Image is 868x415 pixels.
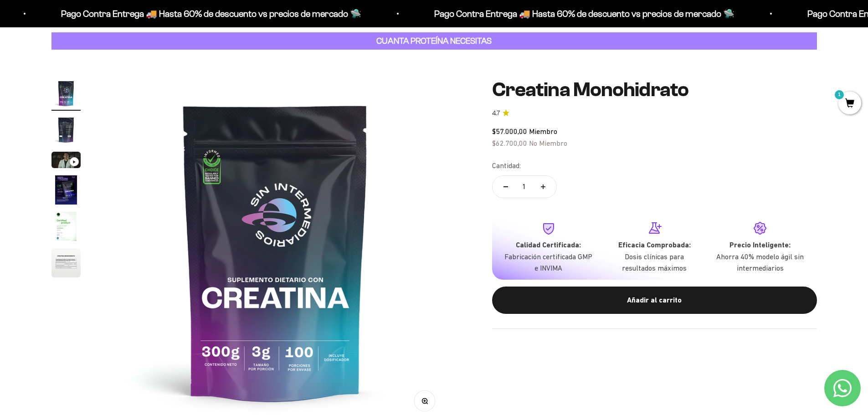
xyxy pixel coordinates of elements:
span: No Miembro [529,139,567,147]
strong: Eficacia Comprobada: [618,241,691,249]
mark: 1 [834,89,845,100]
p: Ahorra 40% modelo ágil sin intermediarios [714,251,806,274]
span: Miembro [529,127,557,135]
img: Creatina Monohidrato [51,212,81,241]
button: Ir al artículo 2 [51,115,81,147]
div: Añadir al carrito [510,294,799,306]
span: 4.7 [492,108,500,118]
img: Creatina Monohidrato [51,248,81,277]
p: Pago Contra Entrega 🚚 Hasta 60% de descuento vs precios de mercado 🛸 [59,6,359,21]
p: Fabricación certificada GMP e INVIMA [503,251,594,274]
button: Ir al artículo 6 [51,248,81,280]
img: Creatina Monohidrato [51,175,81,205]
label: Cantidad: [492,160,521,172]
p: Dosis clínicas para resultados máximos [609,251,700,274]
img: Creatina Monohidrato [51,79,81,108]
button: Ir al artículo 4 [51,175,81,207]
strong: Calidad Certificada: [516,241,581,249]
p: Pago Contra Entrega 🚚 Hasta 60% de descuento vs precios de mercado 🛸 [432,6,732,21]
a: 4.74.7 de 5.0 estrellas [492,108,817,118]
button: Añadir al carrito [492,287,817,314]
button: Ir al artículo 5 [51,212,81,244]
span: $62.700,00 [492,139,527,147]
a: 1 [838,99,861,109]
strong: CUANTA PROTEÍNA NECESITAS [376,36,492,46]
button: Ir al artículo 1 [51,79,81,111]
button: Reducir cantidad [493,176,519,198]
img: Creatina Monohidrato [51,115,81,144]
h1: Creatina Monohidrato [492,79,817,101]
button: Ir al artículo 3 [51,152,81,171]
span: $57.000,00 [492,127,527,135]
button: Aumentar cantidad [530,176,556,198]
strong: Precio Inteligente: [729,241,791,249]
